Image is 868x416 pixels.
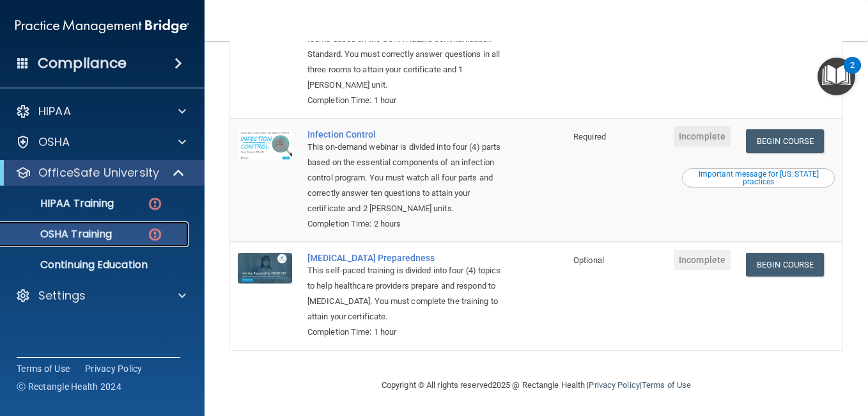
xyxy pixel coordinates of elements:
[303,365,770,406] div: Copyright © All rights reserved 2025 @ Rectangle Health | |
[17,362,70,375] a: Terms of Use
[746,129,824,153] a: Begin Course
[307,263,502,324] div: This self-paced training is divided into four (4) topics to help healthcare providers prepare and...
[307,140,502,216] div: This on-demand webinar is divided into four (4) parts based on the essential components of an inf...
[746,253,824,276] a: Begin Course
[15,165,185,180] a: OfficeSafe University
[307,129,502,140] a: Infection Control
[307,93,502,108] div: Completion Time: 1 hour
[589,380,639,390] a: Privacy Policy
[573,255,604,265] span: Optional
[8,197,114,210] p: HIPAA Training
[307,216,502,232] div: Completion Time: 2 hours
[850,65,855,82] div: 2
[573,132,606,141] span: Required
[38,165,159,180] p: OfficeSafe University
[684,170,833,186] div: Important message for [US_STATE] practices
[8,259,183,271] p: Continuing Education
[15,134,186,150] a: OSHA
[38,104,71,119] p: HIPAA
[307,324,502,340] div: Completion Time: 1 hour
[307,253,502,263] a: [MEDICAL_DATA] Preparedness
[674,126,731,147] span: Incomplete
[647,325,853,376] iframe: Drift Widget Chat Controller
[674,250,731,270] span: Incomplete
[307,16,502,93] div: This self-paced training is divided into three (3) rooms based on the OSHA Hazard Communication S...
[85,362,143,375] a: Privacy Policy
[642,380,691,390] a: Terms of Use
[147,227,163,243] img: danger-circle.6113f641.png
[17,380,121,393] span: Ⓒ Rectangle Health 2024
[38,134,70,150] p: OSHA
[38,54,127,72] h4: Compliance
[818,58,855,95] button: Open Resource Center, 2 new notifications
[38,288,86,303] p: Settings
[8,228,112,241] p: OSHA Training
[147,196,163,212] img: danger-circle.6113f641.png
[15,288,186,303] a: Settings
[682,168,835,188] button: Read this if you are a dental practitioner in the state of CA
[15,13,189,39] img: PMB logo
[15,104,186,119] a: HIPAA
